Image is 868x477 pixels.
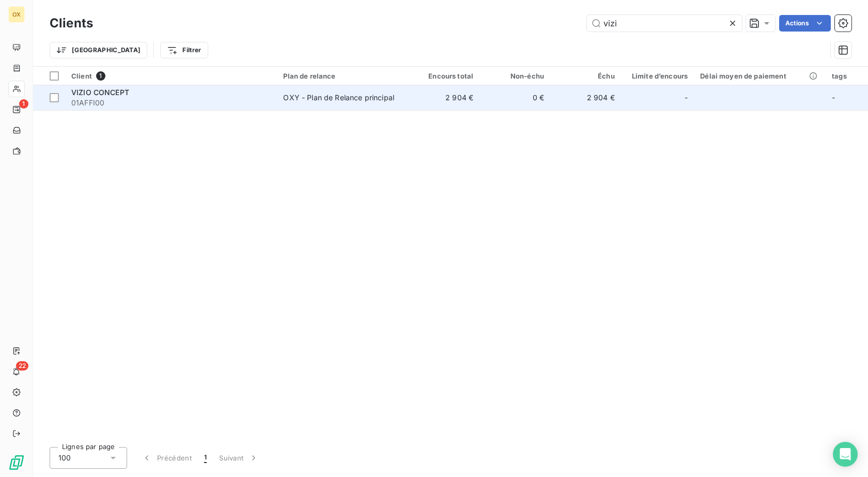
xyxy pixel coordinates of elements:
[160,42,208,58] button: Filtrer
[50,14,93,33] h3: Clients
[779,15,831,32] button: Actions
[135,447,198,469] button: Précédent
[8,101,24,118] a: 1
[627,72,688,80] div: Limite d’encours
[50,42,147,58] button: [GEOGRAPHIC_DATA]
[283,93,394,103] div: OXY - Plan de Relance principal
[685,93,688,103] span: -
[71,98,271,108] span: 01AFFI00
[71,72,92,80] span: Client
[8,6,25,23] div: OX
[587,15,742,32] input: Rechercher
[283,72,402,80] div: Plan de relance
[204,453,207,463] span: 1
[213,447,265,469] button: Suivant
[556,72,615,80] div: Échu
[8,454,25,471] img: Logo LeanPay
[19,99,28,109] span: 1
[550,85,621,110] td: 2 904 €
[16,361,28,371] span: 22
[832,93,835,102] span: -
[71,88,129,97] span: VIZIO CONCEPT
[415,72,473,80] div: Encours total
[409,85,479,110] td: 2 904 €
[96,71,105,81] span: 1
[479,85,550,110] td: 0 €
[58,453,71,463] span: 100
[700,72,819,80] div: Délai moyen de paiement
[486,72,544,80] div: Non-échu
[832,72,862,80] div: tags
[833,442,858,467] div: Open Intercom Messenger
[198,447,213,469] button: 1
